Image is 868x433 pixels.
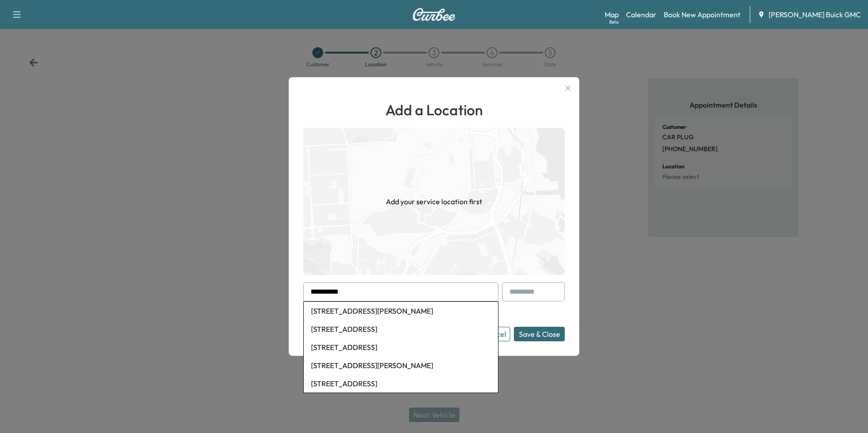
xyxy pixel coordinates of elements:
[609,19,619,25] div: Beta
[664,9,740,20] a: Book New Appointment
[626,9,656,20] a: Calendar
[304,356,498,374] li: [STREET_ADDRESS][PERSON_NAME]
[304,320,498,338] li: [STREET_ADDRESS]
[605,9,619,20] a: MapBeta
[769,9,861,20] span: [PERSON_NAME] Buick GMC
[304,302,498,320] li: [STREET_ADDRESS][PERSON_NAME]
[412,8,456,21] img: Curbee Logo
[304,338,498,356] li: [STREET_ADDRESS]
[514,327,565,341] button: Save & Close
[303,99,565,121] h1: Add a Location
[304,374,498,393] li: [STREET_ADDRESS]
[386,196,482,207] h1: Add your service location first
[303,128,565,275] img: empty-map-CL6vilOE.png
